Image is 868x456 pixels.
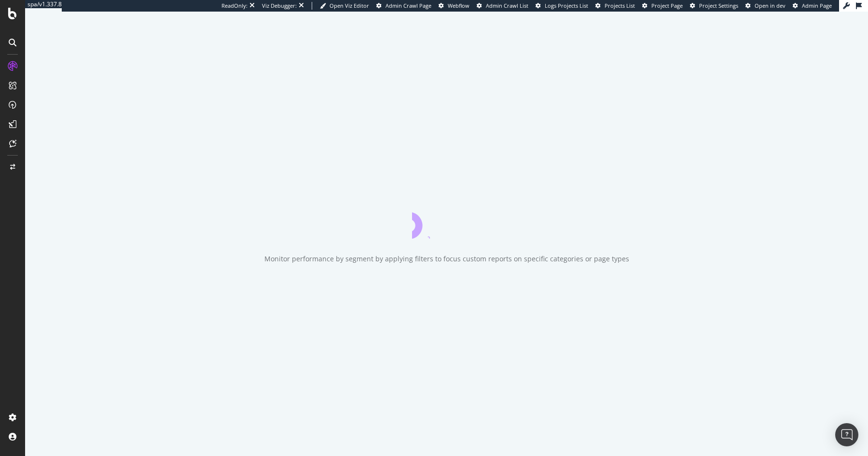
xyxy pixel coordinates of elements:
span: Webflow [448,2,469,9]
a: Admin Crawl Page [376,2,431,10]
a: Open Viz Editor [320,2,369,10]
div: animation [412,204,482,239]
a: Projects List [595,2,635,10]
span: Project Page [651,2,683,9]
a: Project Page [642,2,683,10]
a: Admin Page [793,2,832,10]
a: Logs Projects List [536,2,588,10]
span: Admin Page [802,2,832,9]
a: Webflow [439,2,469,10]
span: Open Viz Editor [330,2,369,9]
a: Open in dev [745,2,785,10]
span: Projects List [605,2,635,9]
span: Logs Projects List [545,2,588,9]
div: Monitor performance by segment by applying filters to focus custom reports on specific categories... [264,254,629,264]
a: Project Settings [690,2,738,10]
span: Open in dev [755,2,785,9]
div: ReadOnly: [221,2,248,10]
div: Open Intercom Messenger [835,423,858,446]
span: Admin Crawl Page [386,2,431,9]
span: Admin Crawl List [486,2,528,9]
div: Viz Debugger: [262,2,297,10]
a: Admin Crawl List [477,2,528,10]
span: Project Settings [699,2,738,9]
